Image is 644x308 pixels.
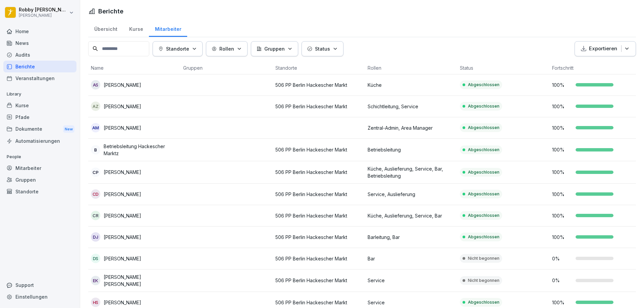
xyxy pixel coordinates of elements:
[552,191,572,198] p: 100 %
[91,254,100,263] div: DS
[368,81,454,88] p: Küche
[104,273,178,288] p: [PERSON_NAME] [PERSON_NAME]
[91,102,100,111] div: AZ
[552,124,572,131] p: 100 %
[3,37,76,49] a: News
[91,145,100,155] div: B
[368,234,454,241] p: Barleitung, Bar
[368,277,454,284] p: Service
[104,81,141,88] p: [PERSON_NAME]
[98,7,123,16] h1: Berichte
[19,13,68,18] p: [PERSON_NAME]
[91,211,100,220] div: CR
[91,80,100,89] div: AS
[468,299,499,305] p: Abgeschlossen
[275,191,362,198] p: 506 PP Berlin Hackescher Markt
[275,169,362,176] p: 506 PP Berlin Hackescher Markt
[368,255,454,262] p: Bar
[275,255,362,262] p: 506 PP Berlin Hackescher Markt
[180,62,273,74] th: Gruppen
[3,61,76,72] a: Berichte
[468,278,499,284] p: Nicht begonnen
[123,20,149,37] a: Kurse
[457,62,549,74] th: Status
[104,255,141,262] p: [PERSON_NAME]
[368,146,454,153] p: Betriebsleitung
[552,277,572,284] p: 0 %
[575,41,636,56] button: Exportieren
[315,45,330,52] p: Status
[275,146,362,153] p: 506 PP Berlin Hackescher Markt
[91,232,100,242] div: DJ
[3,89,76,100] p: Library
[3,174,76,186] a: Gruppen
[88,20,123,37] div: Übersicht
[275,277,362,284] p: 506 PP Berlin Hackescher Markt
[368,103,454,110] p: Schichtleitung, Service
[3,49,76,61] div: Audits
[552,81,572,88] p: 100 %
[91,168,100,177] div: CP
[91,276,100,285] div: EK
[104,212,141,219] p: [PERSON_NAME]
[104,124,141,131] p: [PERSON_NAME]
[153,41,203,56] button: Standorte
[91,298,100,307] div: HS
[468,103,499,109] p: Abgeschlossen
[3,25,76,37] a: Home
[104,143,178,157] p: Betriebsleitung Hackescher Marktz
[19,7,68,13] p: Robby [PERSON_NAME]
[365,62,457,74] th: Rollen
[149,20,187,37] a: Mitarbeiter
[552,103,572,110] p: 100 %
[468,234,499,240] p: Abgeschlossen
[3,72,76,84] a: Veranstaltungen
[251,41,298,56] button: Gruppen
[468,125,499,131] p: Abgeschlossen
[104,299,141,306] p: [PERSON_NAME]
[3,186,76,197] a: Standorte
[468,147,499,153] p: Abgeschlossen
[3,123,76,135] div: Dokumente
[552,146,572,153] p: 100 %
[91,189,100,199] div: CD
[166,45,189,52] p: Standorte
[273,62,365,74] th: Standorte
[552,255,572,262] p: 0 %
[3,135,76,147] a: Automatisierungen
[88,62,180,74] th: Name
[3,279,76,291] div: Support
[589,45,617,53] p: Exportieren
[549,62,642,74] th: Fortschritt
[3,291,76,303] a: Einstellungen
[3,111,76,123] div: Pfade
[3,100,76,111] a: Kurse
[3,123,76,135] a: DokumenteNew
[302,41,343,56] button: Status
[552,234,572,241] p: 100 %
[368,299,454,306] p: Service
[368,212,454,219] p: Küche, Auslieferung, Service, Bar
[552,299,572,306] p: 100 %
[468,169,499,175] p: Abgeschlossen
[275,81,362,88] p: 506 PP Berlin Hackescher Markt
[264,45,285,52] p: Gruppen
[63,125,74,133] div: New
[468,255,499,261] p: Nicht begonnen
[552,169,572,176] p: 100 %
[552,212,572,219] p: 100 %
[3,162,76,174] a: Mitarbeiter
[368,191,454,198] p: Service, Auslieferung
